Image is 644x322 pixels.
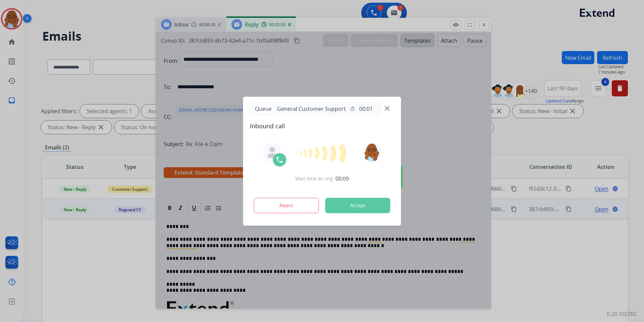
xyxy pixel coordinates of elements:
span: General Customer Support [274,105,348,113]
span: Inbound call [250,121,394,131]
img: agent-avatar [267,147,278,158]
button: Accept [325,198,390,213]
button: Reject [254,198,319,213]
span: 00:01 [359,105,373,113]
p: 0.20.1027RC [607,310,637,318]
img: close-button [385,106,390,111]
img: avatar [362,143,381,162]
img: call-icon [276,156,284,164]
span: 00:09 [335,175,349,183]
span: Wait time at ring: [295,175,334,182]
mat-icon: timer [350,106,355,111]
p: Queue [253,105,274,113]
